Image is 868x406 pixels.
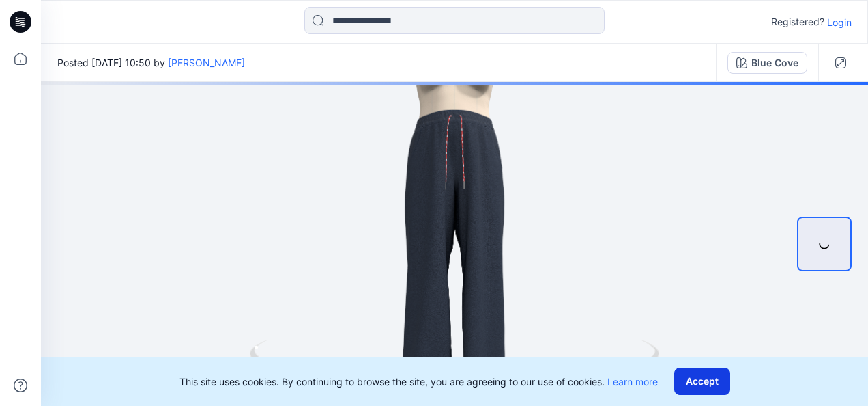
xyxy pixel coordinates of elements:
p: Registered? [771,14,824,30]
a: Learn more [607,376,658,388]
p: Login [827,15,852,29]
button: Accept [674,368,730,395]
a: [PERSON_NAME] [168,57,245,68]
span: Posted [DATE] 10:50 by [57,55,245,70]
button: Blue Cove [727,52,807,74]
div: Blue Cove [751,55,798,70]
p: This site uses cookies. By continuing to browse the site, you are agreeing to our use of cookies. [179,375,658,389]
